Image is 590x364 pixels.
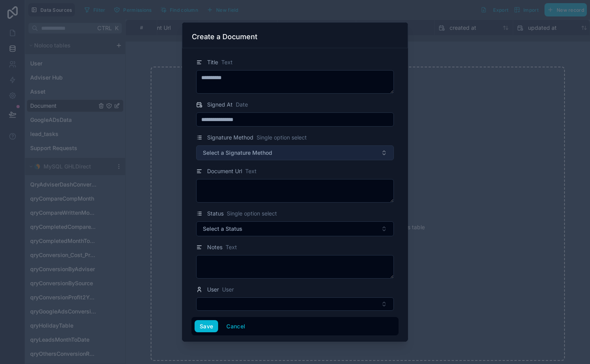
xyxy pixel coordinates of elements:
[207,134,253,141] span: Signature Method
[207,101,233,109] span: Signed At
[221,58,233,66] span: Text
[222,286,234,293] span: User
[221,320,250,333] button: Cancel
[203,225,242,233] span: Select a Status
[207,167,242,175] span: Document Url
[257,134,307,141] span: Single option select
[196,297,394,311] button: Select Button
[203,149,272,157] span: Select a Signature Method
[207,58,218,66] span: Title
[236,101,248,109] span: Date
[196,145,394,160] button: Select Button
[195,320,218,333] button: Save
[196,221,394,236] button: Select Button
[207,210,224,217] span: Status
[207,286,219,293] span: User
[245,167,257,175] span: Text
[226,243,237,251] span: Text
[227,210,277,217] span: Single option select
[192,32,257,42] h3: Create a Document
[207,243,222,251] span: Notes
